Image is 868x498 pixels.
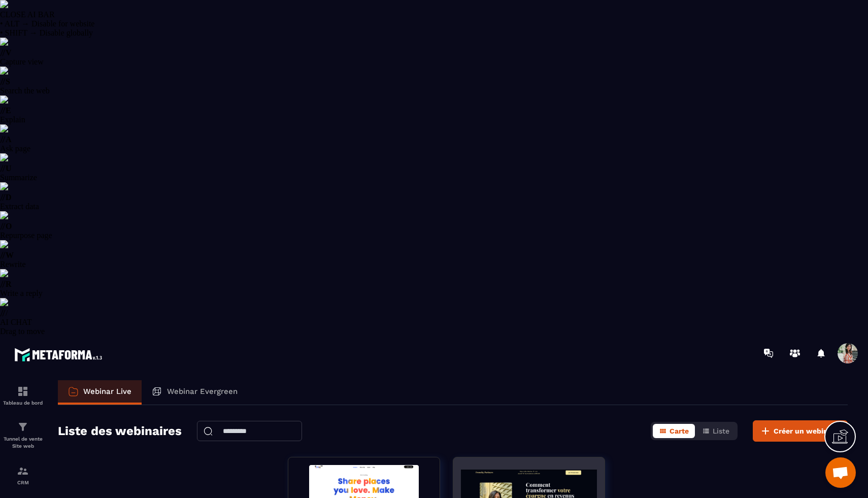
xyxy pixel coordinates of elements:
[753,420,848,442] button: Créer un webinaire
[3,413,43,457] a: formationformationTunnel de vente Site web
[17,465,29,477] img: formation
[670,427,689,435] span: Carte
[653,424,695,438] button: Carte
[713,427,729,435] span: Liste
[774,426,841,436] span: Créer un webinaire
[3,436,43,450] p: Tunnel de vente Site web
[3,457,43,493] a: formationformationCRM
[167,387,238,396] p: Webinar Evergreen
[58,421,182,441] h2: Liste des webinaires
[83,387,131,396] p: Webinar Live
[3,378,43,413] a: formationformationTableau de bord
[14,345,106,364] img: logo
[58,380,142,405] a: Webinar Live
[17,385,29,397] img: formation
[17,421,29,433] img: formation
[3,480,43,485] p: CRM
[825,457,856,488] div: Ouvrir le chat
[696,424,736,438] button: Liste
[3,400,43,406] p: Tableau de bord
